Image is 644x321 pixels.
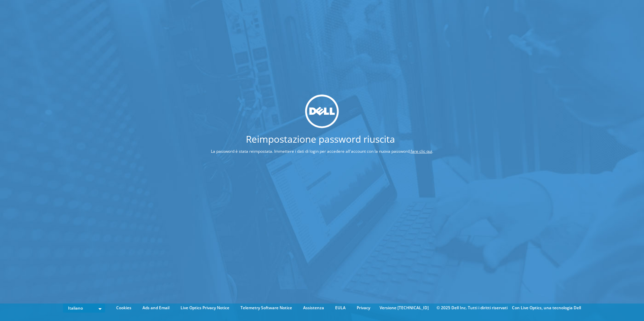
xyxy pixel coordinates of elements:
a: Cookies [111,304,136,312]
a: Ads and Email [137,304,174,312]
a: EULA [330,304,351,312]
p: La password è stata reimpostata. Immettere i dati di login per accedere all'account con la nuova ... [186,148,458,155]
li: Versione [TECHNICAL_ID] [376,304,432,312]
a: fare clic qui [411,148,432,154]
a: Telemetry Software Notice [235,304,297,312]
a: Live Optics Privacy Notice [175,304,234,312]
li: © 2025 Dell Inc. Tutti i diritti riservati [433,304,511,312]
li: Con Live Optics, una tecnologia Dell [512,304,581,312]
h1: Reimpostazione password riuscita [186,134,455,144]
a: Assistenza [298,304,329,312]
a: Privacy [352,304,375,312]
img: dell_svg_logo.svg [305,94,339,128]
